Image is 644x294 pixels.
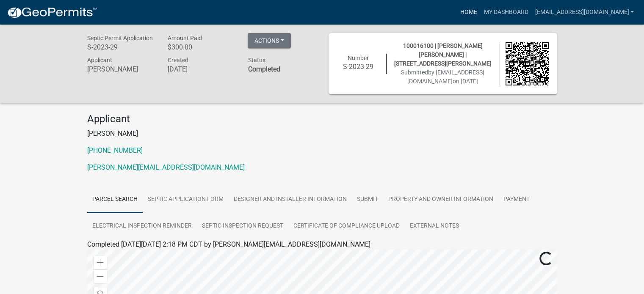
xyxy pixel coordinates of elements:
[87,65,155,73] h6: [PERSON_NAME]
[480,4,531,20] a: My Dashboard
[248,33,291,48] button: Actions
[167,65,235,73] h6: [DATE]
[167,57,188,63] span: Created
[229,186,352,213] a: Designer and Installer Information
[87,240,370,248] span: Completed [DATE][DATE] 2:18 PM CDT by [PERSON_NAME][EMAIL_ADDRESS][DOMAIN_NAME]
[394,42,492,67] span: 100016100 | [PERSON_NAME] [PERSON_NAME] | [STREET_ADDRESS][PERSON_NAME]
[352,186,383,213] a: Submit
[94,256,107,269] div: Zoom in
[498,186,535,213] a: Payment
[167,43,235,51] h6: $300.00
[248,65,280,73] strong: Completed
[87,213,197,240] a: Electrical Inspection Reminder
[348,55,369,61] span: Number
[87,129,557,139] p: [PERSON_NAME]
[167,35,202,41] span: Amount Paid
[401,69,484,85] span: Submitted on [DATE]
[87,35,153,41] span: Septic Permit Application
[407,69,484,85] span: by [EMAIL_ADDRESS][DOMAIN_NAME]
[337,63,380,71] h6: S-2023-29
[456,4,480,20] a: Home
[383,186,498,213] a: Property and Owner Information
[87,163,245,171] a: [PERSON_NAME][EMAIL_ADDRESS][DOMAIN_NAME]
[506,42,549,85] img: QR code
[87,113,557,125] h4: Applicant
[143,186,229,213] a: Septic Application Form
[94,269,107,283] div: Zoom out
[405,213,464,240] a: External Notes
[288,213,405,240] a: Certificate of Compliance Upload
[87,146,143,154] a: [PHONE_NUMBER]
[248,57,265,63] span: Status
[531,4,637,20] a: [EMAIL_ADDRESS][DOMAIN_NAME]
[87,43,155,51] h6: S-2023-29
[87,186,143,213] a: Parcel search
[87,57,112,63] span: Applicant
[197,213,288,240] a: Septic Inspection Request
